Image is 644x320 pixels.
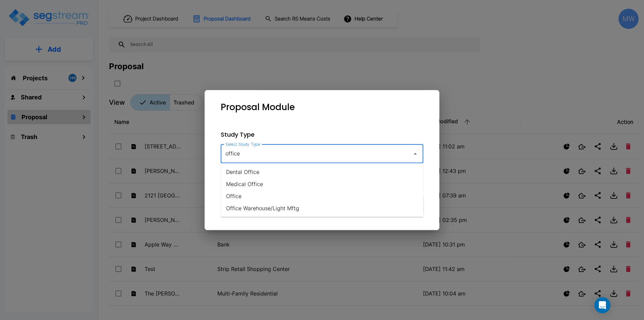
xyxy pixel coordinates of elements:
[221,130,423,139] p: Study Type
[221,178,423,190] li: Medical Office
[594,297,610,313] div: Open Intercom Messenger
[221,202,423,214] li: Office Warehouse/Light Mftg
[221,166,423,178] li: Dental Office
[225,141,260,147] label: Select Study Type
[221,101,295,114] p: Proposal Module
[221,190,423,202] li: Office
